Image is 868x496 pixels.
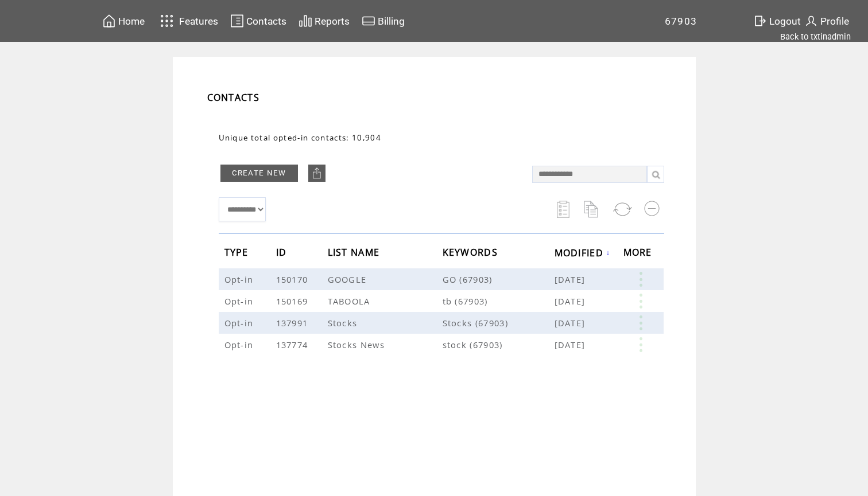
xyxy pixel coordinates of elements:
span: MODIFIED [555,244,607,265]
a: Contacts [228,12,288,30]
a: Reports [297,12,351,30]
img: home.svg [102,14,116,28]
span: tb (67903) [443,295,555,307]
span: [DATE] [555,274,588,285]
span: 150169 [276,295,311,307]
img: contacts.svg [230,14,244,28]
span: MORE [623,243,655,264]
span: CONTACTS [207,91,260,104]
span: TYPE [224,243,251,264]
span: ID [276,243,290,264]
span: Billing [378,15,405,27]
span: 137991 [276,317,311,329]
img: features.svg [157,11,177,30]
span: [DATE] [555,295,588,307]
span: Unique total opted-in contacts: 10,904 [219,132,382,143]
span: Contacts [246,15,286,27]
span: Profile [820,15,849,27]
img: exit.svg [753,14,767,28]
img: profile.svg [804,14,818,28]
a: Profile [803,12,851,30]
span: Opt-in [224,295,257,307]
img: chart.svg [299,14,312,28]
a: KEYWORDS [443,249,501,256]
img: creidtcard.svg [362,14,375,28]
a: TYPE [224,249,251,256]
span: Opt-in [224,317,257,329]
span: GOOGLE [328,274,370,285]
span: Reports [315,15,350,27]
a: MODIFIED↓ [555,249,611,256]
span: [DATE] [555,339,588,350]
a: LIST NAME [328,249,383,256]
span: Stocks (67903) [443,317,555,329]
a: Home [100,12,146,30]
span: Opt-in [224,274,257,285]
span: Logout [769,15,801,27]
span: Features [179,15,218,27]
span: Stocks News [328,339,388,350]
span: Home [118,15,145,27]
span: GO (67903) [443,274,555,285]
span: 137774 [276,339,311,350]
a: Features [155,10,220,32]
span: [DATE] [555,317,588,329]
span: 67903 [665,15,697,27]
span: TABOOLA [328,295,373,307]
span: 150170 [276,274,311,285]
span: Stocks [328,317,361,329]
a: Logout [751,12,803,30]
span: stock (67903) [443,339,555,350]
a: ID [276,249,290,256]
a: Back to txtinadmin [780,32,851,42]
a: CREATE NEW [220,165,298,182]
span: KEYWORDS [443,243,501,264]
a: Billing [360,12,406,30]
span: Opt-in [224,339,257,350]
span: LIST NAME [328,243,383,264]
img: upload.png [311,167,323,179]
